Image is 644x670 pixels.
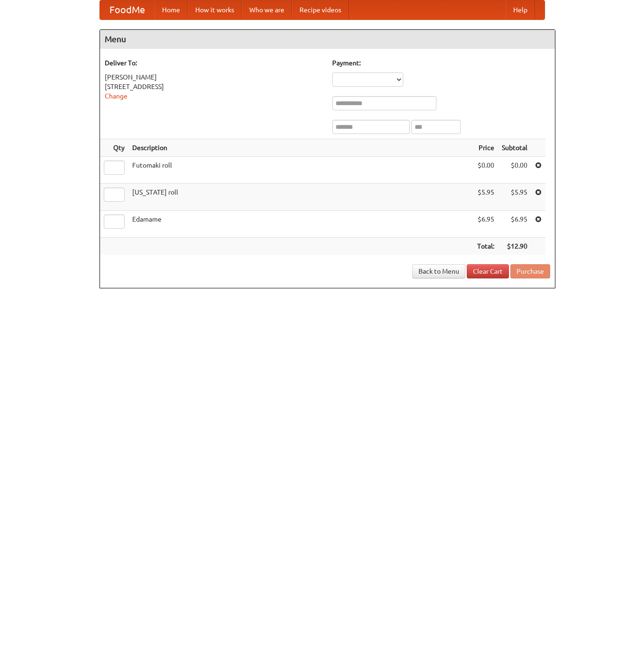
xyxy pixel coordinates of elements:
[510,264,550,278] button: Purchase
[154,0,188,19] a: Home
[473,184,498,211] td: $5.95
[105,92,127,100] a: Change
[467,264,509,278] a: Clear Cart
[292,0,349,19] a: Recipe videos
[498,238,531,255] th: $12.90
[498,157,531,184] td: $0.00
[473,211,498,238] td: $6.95
[506,0,535,19] a: Help
[100,139,128,157] th: Qty
[128,139,473,157] th: Description
[473,238,498,255] th: Total:
[105,58,323,68] h5: Deliver To:
[128,184,473,211] td: [US_STATE] roll
[498,139,531,157] th: Subtotal
[332,58,550,68] h5: Payment:
[242,0,292,19] a: Who we are
[412,264,465,278] a: Back to Menu
[473,139,498,157] th: Price
[498,184,531,211] td: $5.95
[498,211,531,238] td: $6.95
[105,82,323,91] div: [STREET_ADDRESS]
[473,157,498,184] td: $0.00
[128,211,473,238] td: Edamame
[105,72,323,82] div: [PERSON_NAME]
[188,0,242,19] a: How it works
[100,0,154,19] a: FoodMe
[100,30,555,49] h4: Menu
[128,157,473,184] td: Futomaki roll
